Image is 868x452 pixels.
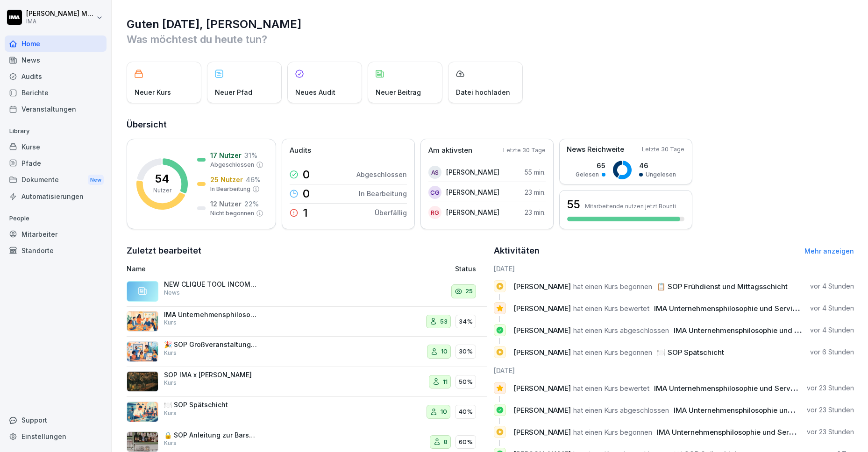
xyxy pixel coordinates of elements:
[5,52,107,68] a: News
[26,10,94,18] p: [PERSON_NAME] Milanovska
[443,377,448,387] p: 11
[567,144,624,155] p: News Reichweite
[654,304,820,313] span: IMA Unternehmensphilosophie und Servicekultur
[127,17,854,32] h1: Guten [DATE], [PERSON_NAME]
[428,166,441,179] div: AS
[127,337,487,367] a: 🎉 SOP GroßveranstaltungenKurs1030%
[441,407,447,417] p: 10
[210,175,243,184] p: 25 Nutzer
[88,175,104,185] div: New
[5,188,107,205] a: Automatisierungen
[5,124,107,139] p: Library
[5,35,107,52] a: Home
[657,348,724,357] span: 🍽️ SOP Spätschicht
[5,139,107,155] div: Kurse
[5,101,107,117] a: Veranstaltungen
[807,427,854,437] p: vor 23 Stunden
[210,150,242,160] p: 17 Nutzer
[494,264,854,274] h6: [DATE]
[244,199,259,209] p: 22 %
[5,428,107,445] a: Einstellungen
[127,341,158,362] img: k920q2kxqkpf9nh0exouj9ua.png
[456,87,510,97] p: Datei hochladen
[459,347,473,356] p: 30%
[127,397,487,427] a: 🍽️ SOP SpätschichtKurs1040%
[810,282,854,291] p: vor 4 Stunden
[441,347,448,356] p: 10
[303,207,308,219] p: 1
[576,170,599,179] p: Gelesen
[657,428,823,437] span: IMA Unternehmensphilosophie und Servicekultur
[455,264,476,274] p: Status
[155,173,169,184] p: 54
[654,384,820,393] span: IMA Unternehmensphilosophie und Servicekultur
[804,247,854,255] a: Mehr anzeigen
[303,169,310,180] p: 0
[525,167,546,177] p: 55 min.
[428,186,441,199] div: CG
[164,439,177,447] p: Kurs
[573,348,652,357] span: hat einen Kurs begonnen
[210,199,242,209] p: 12 Nutzer
[513,282,571,291] span: [PERSON_NAME]
[513,348,571,357] span: [PERSON_NAME]
[5,412,107,428] div: Support
[585,203,676,210] p: Mitarbeitende nutzen jetzt Bounti
[164,379,177,387] p: Kurs
[525,187,546,197] p: 23 min.
[657,282,788,291] span: 📋 SOP Frühdienst und Mittagsschicht
[164,318,177,327] p: Kurs
[164,311,257,319] p: IMA Unternehmensphilosophie und Servicekultur
[153,186,171,195] p: Nutzer
[5,171,107,189] div: Dokumente
[127,431,158,452] img: wfw88jedki47um4uz39aslos.png
[465,287,473,296] p: 25
[5,226,107,242] div: Mitarbeiter
[444,438,448,447] p: 8
[810,347,854,357] p: vor 6 Stunden
[295,87,335,97] p: Neues Audit
[513,406,571,415] span: [PERSON_NAME]
[446,167,499,177] p: [PERSON_NAME]
[576,161,605,170] p: 65
[513,428,571,437] span: [PERSON_NAME]
[5,68,107,85] div: Audits
[459,317,473,326] p: 34%
[127,367,487,397] a: SOP IMA x [PERSON_NAME]Kurs1150%
[375,208,407,218] p: Überfällig
[513,304,571,313] span: [PERSON_NAME]
[428,145,472,156] p: Am aktivsten
[164,401,257,409] p: 🍽️ SOP Spätschicht
[525,207,546,217] p: 23 min.
[26,18,94,25] p: IMA
[573,428,652,437] span: hat einen Kurs begonnen
[5,85,107,101] a: Berichte
[513,384,571,393] span: [PERSON_NAME]
[573,304,649,313] span: hat einen Kurs bewertet
[5,242,107,259] a: Standorte
[127,371,158,392] img: at5slp6j12qyuqoxjxa0qgc6.png
[646,170,676,179] p: Ungelesen
[674,406,840,415] span: IMA Unternehmensphilosophie und Servicekultur
[810,304,854,313] p: vor 4 Stunden
[127,307,487,337] a: IMA Unternehmensphilosophie und ServicekulturKurs5334%
[446,187,499,197] p: [PERSON_NAME]
[5,155,107,171] div: Pfade
[246,175,261,184] p: 46 %
[639,161,676,170] p: 46
[164,289,180,297] p: News
[459,377,473,387] p: 50%
[127,402,158,422] img: lurx7vxudq7pdbumgl6aj25f.png
[210,209,254,218] p: Nicht begonnen
[376,87,421,97] p: Neuer Beitrag
[164,280,257,289] p: NEW CLIQUE TOOL INCOMING Liebe Clique, wir probieren etwas Neues aus: ein Kommunikationstool, das...
[440,317,448,326] p: 53
[428,206,441,219] div: RG
[244,150,257,160] p: 31 %
[215,87,252,97] p: Neuer Pfad
[127,276,487,307] a: NEW CLIQUE TOOL INCOMING Liebe Clique, wir probieren etwas Neues aus: ein Kommunikationstool, das...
